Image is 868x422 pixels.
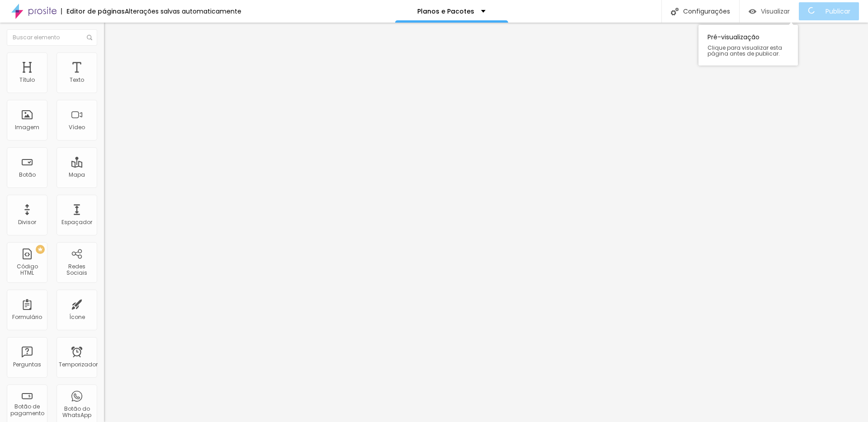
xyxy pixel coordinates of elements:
font: Redes Sociais [66,263,87,277]
font: Vídeo [69,123,85,131]
font: Ícone [69,313,85,321]
font: Planos e Pacotes [417,7,474,16]
font: Botão [19,171,36,178]
font: Publicar [826,7,850,16]
img: view-1.svg [749,8,756,15]
font: Visualizar [761,7,790,16]
font: Botão de pagamento [10,403,44,417]
img: Ícone [87,35,92,40]
font: Editor de páginas [66,7,125,16]
font: Espaçador [61,218,92,226]
button: Publicar [799,2,859,20]
font: Mapa [69,171,85,178]
font: Código HTML [17,263,38,277]
font: Texto [70,76,84,84]
button: Visualizar [740,2,799,20]
font: Perguntas [13,361,41,368]
font: Clique para visualizar esta página antes de publicar. [708,44,782,57]
font: Botão do WhatsApp [62,405,91,419]
font: Pré-visualização [708,33,759,42]
font: Alterações salvas automaticamente [125,7,241,16]
font: Temporizador [59,361,98,368]
input: Buscar elemento [7,29,97,46]
font: Imagem [15,123,39,131]
font: Formulário [12,313,42,321]
font: Título [19,76,35,84]
font: Configurações [683,7,730,16]
font: Divisor [18,218,36,226]
img: Ícone [671,8,679,15]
